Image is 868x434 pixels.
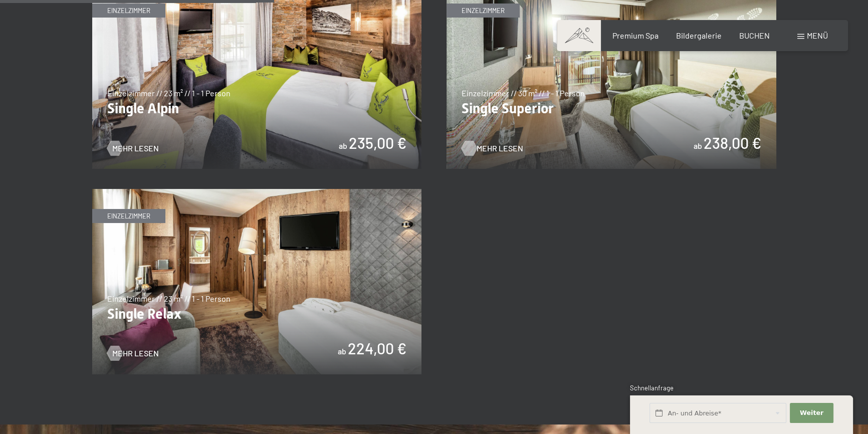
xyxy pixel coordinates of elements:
[630,384,674,392] span: Schnellanfrage
[92,189,422,374] img: Single Relax
[112,348,159,359] span: Mehr Lesen
[92,189,422,195] a: Single Relax
[790,403,833,423] button: Weiter
[612,31,658,40] a: Premium Spa
[477,143,523,154] span: Mehr Lesen
[676,31,722,40] a: Bildergalerie
[800,408,823,417] span: Weiter
[107,348,159,359] a: Mehr Lesen
[807,31,828,40] span: Menü
[107,143,159,154] a: Mehr Lesen
[462,143,513,154] a: Mehr Lesen
[739,31,770,40] a: BUCHEN
[112,143,159,154] span: Mehr Lesen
